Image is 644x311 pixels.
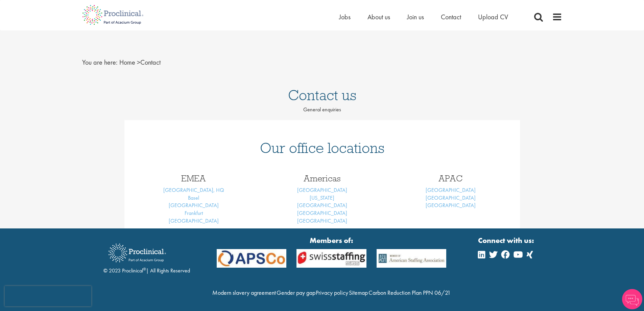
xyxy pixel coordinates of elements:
a: Frankfurt [185,209,203,217]
a: [GEOGRAPHIC_DATA] [297,186,347,194]
a: About us [367,13,390,21]
a: [GEOGRAPHIC_DATA] [169,217,219,224]
a: Modern slavery agreement [212,289,276,296]
a: [GEOGRAPHIC_DATA] [297,209,347,217]
h1: Our office locations [135,140,510,155]
sup: ® [143,266,146,272]
a: Basel [188,194,199,201]
img: Chatbot [622,289,642,309]
a: [GEOGRAPHIC_DATA] [297,217,347,224]
a: [GEOGRAPHIC_DATA] [426,202,476,209]
h3: Americas [263,174,381,183]
a: Carbon Reduction Plan PPN 06/21 [368,289,451,296]
h3: EMEA [135,174,253,183]
img: APSCo [212,249,292,268]
a: [GEOGRAPHIC_DATA] [297,202,347,209]
strong: Connect with us: [478,235,535,246]
a: Jobs [339,13,351,21]
a: [GEOGRAPHIC_DATA] [426,194,476,201]
img: APSCo [372,249,452,268]
a: Join us [407,13,424,21]
span: Contact [119,58,161,67]
a: Gender pay gap [277,289,315,296]
a: [GEOGRAPHIC_DATA] [426,186,476,194]
a: Upload CV [478,13,508,21]
span: You are here: [82,58,118,67]
strong: Members of: [217,235,447,246]
h3: APAC [391,174,510,183]
a: Privacy policy [316,289,348,296]
a: Sitemap [349,289,368,296]
img: Proclinical Recruitment [103,239,171,267]
div: © 2023 Proclinical | All Rights Reserved [103,239,190,275]
a: [US_STATE] [310,194,334,201]
a: Contact [441,13,461,21]
a: breadcrumb link to Home [119,58,135,67]
iframe: reCAPTCHA [5,286,91,306]
a: [GEOGRAPHIC_DATA] [169,202,219,209]
img: APSCo [291,249,372,268]
a: [GEOGRAPHIC_DATA], HQ [163,186,224,194]
span: > [137,58,140,67]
